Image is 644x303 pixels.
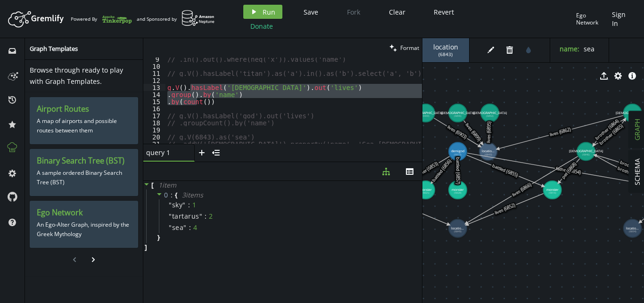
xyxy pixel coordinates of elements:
div: 13 [143,84,165,91]
text: battled (6857) [454,157,461,184]
h3: Binary Search Tree (BST) [37,156,131,166]
tspan: locatio... [482,149,495,154]
span: 3 item s [182,190,203,199]
span: " [183,223,187,232]
span: 1 item [158,180,176,189]
tspan: (6846) [582,153,590,156]
span: : [205,212,206,221]
tspan: (6849) [454,229,462,233]
span: tartarus [172,212,199,221]
tspan: [DEMOGRAPHIC_DATA] [473,111,507,115]
div: 21 [143,140,165,147]
button: Fork [339,5,368,19]
span: Format [400,44,419,52]
span: Sign In [612,10,632,28]
span: { [175,191,177,199]
tspan: (6825) [422,191,429,195]
div: 14 [143,91,165,98]
span: Fork [347,8,360,16]
span: ( 6843 ) [438,51,453,57]
p: An Ego-Alter Graph, inspired by the Greek Mythology [37,218,131,241]
span: " [182,200,186,209]
tspan: monster [546,188,558,192]
span: ] [143,243,147,252]
div: 12 [143,77,165,84]
tspan: locatio... [626,226,639,230]
div: 9 [143,56,165,63]
span: Save [304,8,318,16]
span: Browse through ready to play with Graph Templates. [30,66,123,86]
h3: Airport Routes [37,104,131,114]
span: " [199,212,203,221]
div: 15 [143,98,165,105]
tspan: [DEMOGRAPHIC_DATA] [409,111,443,115]
span: : [171,191,173,199]
button: Clear [382,5,413,19]
div: 4 [193,223,197,232]
tspan: (6843) [484,153,492,156]
text: lives (6862) [549,126,572,138]
tspan: monster [420,188,432,192]
p: A sample ordered Binary Search Tree (BST) [37,166,131,189]
span: query 1 [146,148,184,157]
span: sea [172,223,184,232]
div: 19 [143,126,165,133]
div: and Sponsored by [137,10,215,28]
tspan: (6816) [548,191,556,195]
div: 1 [192,201,196,209]
span: Graph Templates [30,44,78,53]
button: Run [243,5,282,19]
div: 11 [143,70,165,77]
img: AWS Neptune [182,10,215,26]
div: 16 [143,105,165,112]
div: 10 [143,63,165,70]
span: Run [263,8,275,16]
span: Revert [434,8,454,16]
span: " [169,200,172,209]
span: sea [584,44,594,53]
h3: Ego Network [37,208,131,218]
span: GRAPH [633,119,642,140]
tspan: (6819) [454,153,462,156]
p: A map of airports and possible routes between them [37,114,131,138]
button: Save [297,5,325,19]
tspan: (6892) [486,114,494,118]
div: 18 [143,119,165,126]
span: Clear [389,8,405,16]
tspan: (6828) [454,191,462,195]
div: 20 [143,133,165,140]
span: " [169,223,172,232]
div: Ego Network [576,12,607,26]
span: : [189,223,191,232]
tspan: (6834) [629,229,636,233]
tspan: [DEMOGRAPHIC_DATA] [441,111,475,115]
span: " [169,212,172,221]
tspan: (6896) [454,114,462,118]
tspan: demigod [451,149,464,154]
button: Donate [243,19,280,33]
span: [ [151,181,154,189]
tspan: locatio... [451,226,464,230]
tspan: monster [452,188,464,192]
div: Powered By [71,11,132,27]
span: SCHEMA [633,158,642,185]
span: location [432,43,460,51]
div: 2 [209,212,213,221]
tspan: [DEMOGRAPHIC_DATA] [569,149,603,154]
span: Donate [250,22,273,31]
text: lives (6895) [485,121,492,144]
label: name : [560,44,579,53]
button: Format [387,38,422,57]
button: Sign In [607,5,637,33]
div: 17 [143,112,165,119]
tspan: (6900) [422,114,429,118]
span: sky [172,201,183,209]
span: } [156,233,160,242]
span: 0 [164,190,168,199]
span: : [188,201,190,209]
button: Revert [427,5,461,19]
